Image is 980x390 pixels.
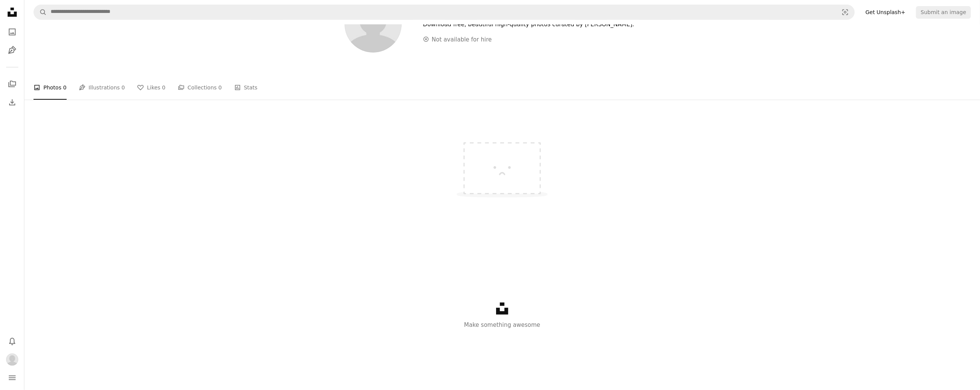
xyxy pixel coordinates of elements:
[34,5,47,19] button: Search Unsplash
[5,5,20,21] a: Home — Unsplash
[5,352,20,367] button: Profile
[34,5,855,20] form: Find visuals sitewide
[836,5,854,19] button: Visual search
[178,75,222,100] a: Collections 0
[5,24,20,40] a: Photos
[162,83,166,92] span: 0
[6,353,18,366] img: Avatar of user Brian Evans
[79,75,125,100] a: Illustrations 0
[24,320,980,330] p: Make something awesome
[5,76,20,92] a: Collections
[5,95,20,110] a: Download History
[916,6,971,18] button: Submit an image
[5,43,20,58] a: Illustrations
[861,6,910,18] a: Get Unsplash+
[5,370,20,385] button: Menu
[5,334,20,349] button: Notifications
[234,75,258,100] a: Stats
[121,83,125,92] span: 0
[445,121,559,207] img: No content available
[423,35,492,44] div: Not available for hire
[219,83,222,92] span: 0
[137,75,166,100] a: Likes 0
